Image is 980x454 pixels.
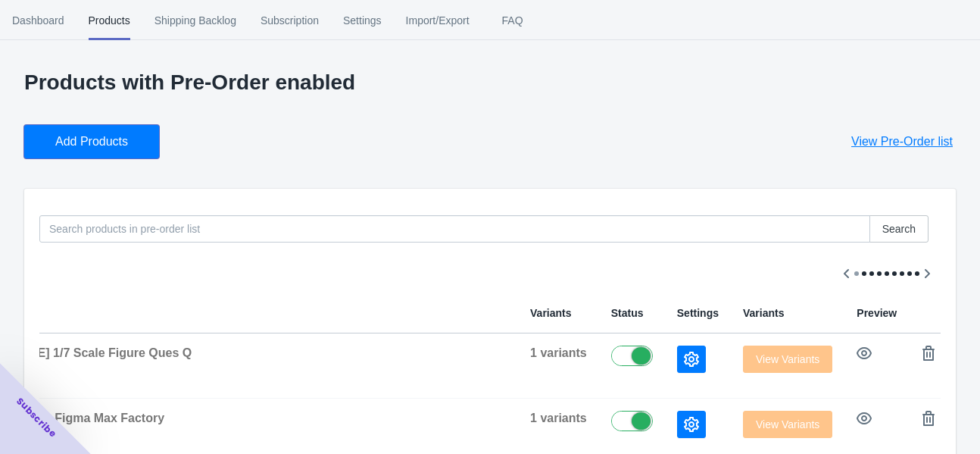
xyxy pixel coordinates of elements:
span: Subscription [261,1,319,40]
p: Products with Pre-Order enabled [24,70,956,95]
span: Settings [343,1,382,40]
span: Products [89,1,130,40]
span: 1 variants [530,412,587,424]
span: Variants [743,307,784,319]
span: Import/Export [406,1,470,40]
span: Search [882,223,916,235]
button: Add Products [24,125,159,158]
span: FAQ [494,1,532,40]
span: Preview [857,307,897,319]
button: Scroll table left one column [833,260,860,287]
span: Variants [530,307,571,319]
button: Search [869,215,929,243]
span: Add Products [55,134,128,149]
span: Status [611,307,644,319]
button: Scroll table right one column [913,260,941,287]
button: View Pre-Order list [833,125,971,158]
span: 1 variants [530,346,587,359]
span: Shipping Backlog [154,1,236,40]
span: Subscribe [14,395,59,440]
input: Search products in pre-order list [39,215,870,243]
span: Settings [677,307,719,319]
span: Dashboard [12,1,64,40]
span: View Pre-Order list [851,134,953,149]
